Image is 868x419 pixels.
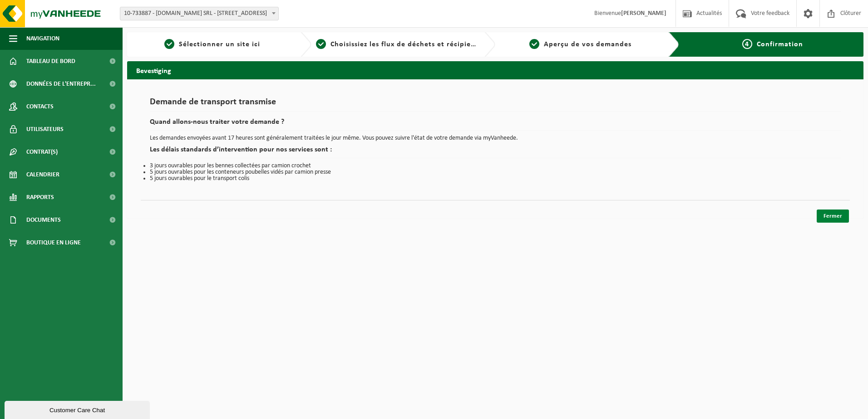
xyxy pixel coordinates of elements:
[26,209,61,231] span: Documents
[150,97,841,112] h1: Demande de transport transmise
[150,135,841,141] p: Les demandes envoyées avant 17 heures sont généralement traitées le jour même. Vous pouvez suivre...
[150,169,841,175] li: 5 jours ouvrables pour les conteneurs poubelles vidés par camion presse
[26,95,54,118] span: Contacts
[500,39,661,50] a: 3Aperçu de vos demandes
[120,7,279,20] span: 10-733887 - BODY-CONCEPT.BE SRL - 7011 GHLIN, RUE DE DOUVRAIN 13
[26,186,54,209] span: Rapports
[150,175,841,182] li: 5 jours ouvrables pour le transport colis
[26,27,59,50] span: Navigation
[26,50,75,73] span: Tableau de bord
[316,39,326,49] span: 2
[150,146,841,158] h2: Les délais standards d’intervention pour nos services sont :
[330,41,482,48] span: Choisissiez les flux de déchets et récipients
[120,7,278,20] span: 10-733887 - BODY-CONCEPT.BE SRL - 7011 GHLIN, RUE DE DOUVRAIN 13
[26,118,64,141] span: Utilisateurs
[817,209,849,223] a: Fermer
[127,61,863,79] h2: Bevestiging
[26,231,81,254] span: Boutique en ligne
[757,41,803,48] span: Confirmation
[26,141,58,163] span: Contrat(s)
[5,399,152,419] iframe: chat widget
[742,39,752,49] span: 4
[316,39,478,50] a: 2Choisissiez les flux de déchets et récipients
[26,163,59,186] span: Calendrier
[26,73,96,95] span: Données de l'entrepr...
[179,41,260,48] span: Sélectionner un site ici
[150,118,841,131] h2: Quand allons-nous traiter votre demande ?
[132,39,293,50] a: 1Sélectionner un site ici
[544,41,631,48] span: Aperçu de vos demandes
[150,163,841,169] li: 3 jours ouvrables pour les bennes collectées par camion crochet
[621,10,666,17] strong: [PERSON_NAME]
[164,39,174,49] span: 1
[529,39,539,49] span: 3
